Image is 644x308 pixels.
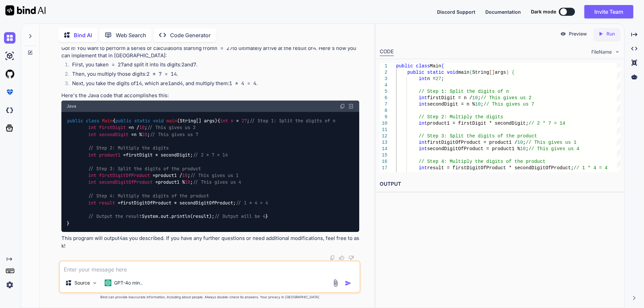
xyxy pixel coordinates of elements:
[526,140,576,145] span: // This gives us 1
[67,80,359,89] li: Next, you take the digits of , which are and , and multiply them: .
[427,70,444,75] span: static
[214,45,232,52] code: n = 27
[419,95,427,101] span: int
[236,200,268,206] span: // 1 * 4 = 4
[380,139,387,146] div: 13
[74,280,90,286] p: Source
[441,63,444,69] span: {
[180,80,183,87] code: 4
[250,118,335,124] span: // Step 1: Split the digits of n
[419,140,427,145] span: int
[380,146,387,152] div: 14
[61,92,359,100] p: Here's the Java code that accomplishes this:
[380,165,387,171] div: 17
[472,70,489,75] span: String
[380,76,387,82] div: 3
[430,63,441,69] span: Main
[193,61,196,68] code: 7
[380,152,387,159] div: 15
[348,255,354,260] img: dislike
[427,121,528,126] span: product1 = firstDigit * secondDigit;
[330,255,335,260] img: copy
[407,70,424,75] span: public
[332,279,339,287] img: attachment
[380,48,394,56] div: CODE
[105,280,111,286] img: GPT-4o mini
[531,8,556,15] span: Dark mode
[147,125,196,131] span: // This gives us 2
[114,280,143,286] p: GPT-4o min..
[182,172,187,178] span: 10
[380,127,387,133] div: 11
[128,125,131,131] span: =
[529,146,579,151] span: // This gives us 4
[380,69,387,76] div: 2
[419,133,537,139] span: // Step 3: Split the digits of the product
[614,49,620,55] img: chevron down
[4,68,15,80] img: githubLight
[61,235,359,250] p: This program will output as you described. If you have any further questions or need additional m...
[131,131,134,137] span: =
[435,76,441,81] span: 27
[214,213,265,220] span: // Output will be 4
[529,121,565,126] span: // 2 * 7 = 14
[520,146,526,151] span: 10
[380,133,387,139] div: 12
[236,118,239,124] span: =
[380,82,387,88] div: 4
[181,61,184,68] code: 2
[119,235,122,242] code: 4
[153,118,164,124] span: void
[376,176,624,192] h2: OUTPUT
[427,102,475,107] span: secondDigit = n %
[139,125,145,131] span: 10
[569,30,587,37] p: Preview
[4,105,15,116] img: darkCloudIdeIcon
[86,118,99,124] span: class
[185,179,190,185] span: 10
[116,31,146,39] p: Web Search
[419,114,503,120] span: // Step 2: Multiply the digits
[61,45,359,60] p: Got it! You want to perform a series of calculations starting from to ultimately arrive at the re...
[153,172,155,178] span: =
[88,172,96,178] span: int
[419,89,509,94] span: // Step 1: Split the digits of n
[4,32,15,44] img: chat
[67,61,359,70] li: First, you take and split it into its digits: and .
[99,172,150,178] span: firstDigitOfProduct
[123,152,126,158] span: =
[419,165,427,171] span: int
[345,280,352,287] img: icon
[437,8,475,15] button: Discord Support
[441,76,444,81] span: ;
[88,179,96,185] span: int
[419,102,427,107] span: int
[193,152,228,158] span: // 2 * 7 = 14
[99,200,115,206] span: result
[88,200,96,206] span: int
[88,193,209,199] span: // Step 4: Multiply the digits of the product
[380,95,387,101] div: 6
[5,5,46,15] img: Bind AI
[489,70,492,75] span: [
[584,5,633,18] button: Invite Team
[574,165,607,171] span: // 1 * 4 = 4
[512,70,514,75] span: {
[427,140,517,145] span: firstDigitOfProduct = product1 /
[419,121,427,126] span: int
[469,70,472,75] span: (
[313,45,316,52] code: 4
[419,76,427,81] span: int
[380,120,387,127] div: 10
[591,49,612,55] span: FileName
[4,50,15,62] img: ai-studio
[193,179,241,185] span: // This gives us 4
[526,146,528,151] span: ;
[106,61,124,68] code: n = 27
[67,104,76,109] span: Java
[102,118,113,124] span: Main
[427,146,520,151] span: secondDigitOfProduct = product1 %
[59,295,361,300] p: Bind can provide inaccurate information, including about people. Always double-check its answers....
[155,179,158,185] span: =
[147,71,177,77] code: 2 * 7 = 14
